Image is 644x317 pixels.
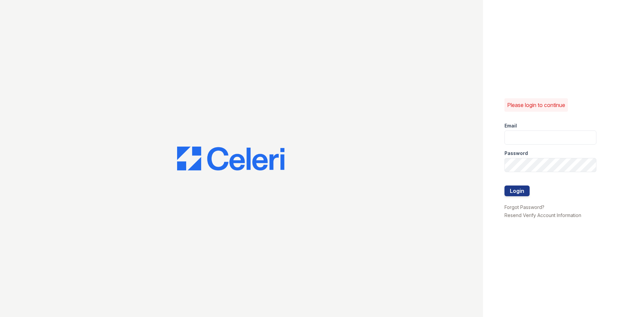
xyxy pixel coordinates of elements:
label: Password [504,150,528,157]
label: Email [504,122,517,129]
img: CE_Logo_Blue-a8612792a0a2168367f1c8372b55b34899dd931a85d93a1a3d3e32e68fde9ad4.png [177,147,284,171]
a: Forgot Password? [504,204,544,210]
button: Login [504,186,530,196]
p: Please login to continue [507,101,565,109]
a: Resend Verify Account Information [504,212,581,218]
